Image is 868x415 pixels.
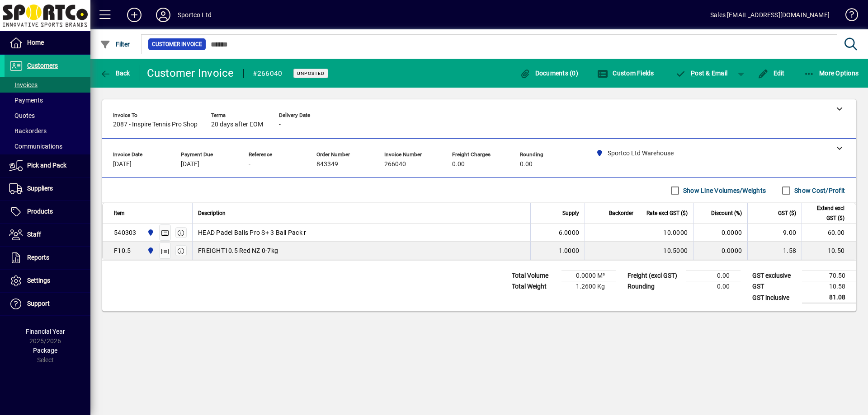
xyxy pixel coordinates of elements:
[778,208,796,218] span: GST ($)
[100,70,130,77] span: Back
[452,161,465,168] span: 0.00
[507,281,561,292] td: Total Weight
[181,161,199,168] span: [DATE]
[802,224,856,242] td: 60.00
[561,270,616,281] td: 0.0000 M³
[90,65,140,81] app-page-header-button: Back
[145,246,155,256] span: Sportco Ltd Warehouse
[807,203,844,223] span: Extend excl GST ($)
[297,70,325,76] span: Unposted
[5,108,90,123] a: Quotes
[9,97,43,104] span: Payments
[5,93,90,108] a: Payments
[120,7,149,23] button: Add
[5,77,90,93] a: Invoices
[747,242,802,260] td: 1.58
[198,246,278,255] span: FREIGHT10.5 Red NZ 0-7kg
[384,161,406,168] span: 266040
[609,208,633,218] span: Backorder
[691,70,695,77] span: P
[316,161,338,168] span: 843349
[9,81,38,89] span: Invoices
[198,228,306,237] span: HEAD Padel Balls Pro S+ 3 Ball Pack r
[802,270,856,281] td: 70.50
[755,65,787,81] button: Edit
[686,270,741,281] td: 0.00
[645,246,688,255] div: 10.5000
[98,65,132,81] button: Back
[748,292,802,303] td: GST inclusive
[802,281,856,292] td: 10.58
[5,293,90,315] a: Support
[802,65,861,81] button: More Options
[26,328,65,335] span: Financial Year
[5,270,90,292] a: Settings
[595,65,656,81] button: Custom Fields
[559,246,580,255] span: 1.0000
[249,161,250,168] span: -
[520,161,533,168] span: 0.00
[562,208,579,218] span: Supply
[646,208,688,218] span: Rate excl GST ($)
[27,254,49,261] span: Reports
[517,65,580,81] button: Documents (0)
[27,277,50,284] span: Settings
[98,36,132,52] button: Filter
[279,121,281,128] span: -
[793,186,845,195] label: Show Cost/Profit
[5,224,90,246] a: Staff
[113,161,132,168] span: [DATE]
[27,300,50,307] span: Support
[5,247,90,269] a: Reports
[27,62,58,69] span: Customers
[507,270,561,281] td: Total Volume
[559,228,580,237] span: 6.0000
[5,154,90,177] a: Pick and Pack
[147,66,234,80] div: Customer Invoice
[178,8,212,22] div: Sportco Ltd
[804,70,859,77] span: More Options
[113,121,198,128] span: 2087 - Inspire Tennis Pro Shop
[114,228,137,237] div: 540303
[839,2,857,31] a: Knowledge Base
[675,70,728,77] span: ost & Email
[597,70,654,77] span: Custom Fields
[686,281,741,292] td: 0.00
[149,7,178,23] button: Profile
[9,112,35,119] span: Quotes
[5,32,90,54] a: Home
[710,8,830,22] div: Sales [EMAIL_ADDRESS][DOMAIN_NAME]
[114,208,125,218] span: Item
[645,228,688,237] div: 10.0000
[519,70,578,77] span: Documents (0)
[9,143,62,150] span: Communications
[802,292,856,303] td: 81.08
[748,270,802,281] td: GST exclusive
[623,270,686,281] td: Freight (excl GST)
[27,231,41,238] span: Staff
[152,40,202,49] span: Customer Invoice
[198,208,226,218] span: Description
[5,177,90,200] a: Suppliers
[802,242,856,260] td: 10.50
[758,70,785,77] span: Edit
[100,41,130,48] span: Filter
[33,347,57,354] span: Package
[27,162,66,169] span: Pick and Pack
[5,139,90,154] a: Communications
[253,66,283,81] div: #266040
[711,208,742,218] span: Discount (%)
[748,281,802,292] td: GST
[27,185,53,192] span: Suppliers
[693,242,747,260] td: 0.0000
[623,281,686,292] td: Rounding
[9,127,47,135] span: Backorders
[211,121,263,128] span: 20 days after EOM
[671,65,732,81] button: Post & Email
[747,224,802,242] td: 9.00
[681,186,766,195] label: Show Line Volumes/Weights
[5,201,90,223] a: Products
[5,123,90,139] a: Backorders
[145,228,155,238] span: Sportco Ltd Warehouse
[114,246,131,255] div: F10.5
